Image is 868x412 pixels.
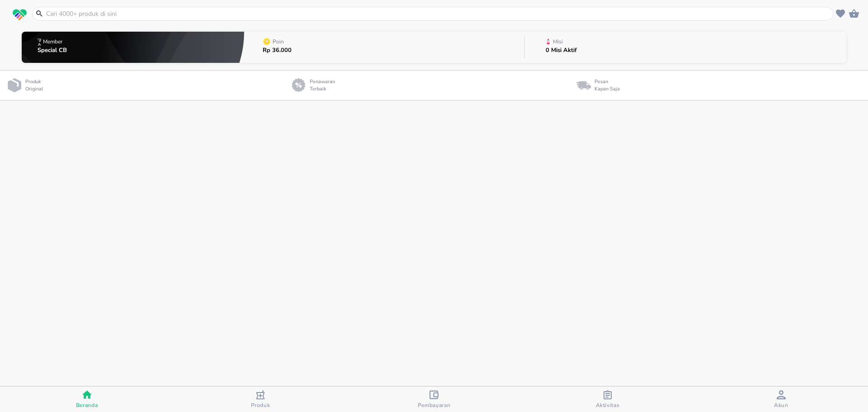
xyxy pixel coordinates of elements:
p: Poin [273,39,284,44]
button: MemberSpecial CB [22,29,244,65]
p: Pesan Kapan Saja [594,78,620,93]
p: Misi [553,39,563,44]
button: Produk [174,387,347,412]
button: Akun [694,387,868,412]
button: Aktivitas [521,387,694,412]
p: Rp 36.000 [263,47,292,53]
p: Penawaran Terbaik [310,78,339,93]
button: Pembayaran [347,387,521,412]
input: Cari 4000+ produk di sini [45,9,831,19]
span: Pembayaran [418,402,451,409]
button: PoinRp 36.000 [244,29,524,65]
span: Beranda [76,402,98,409]
p: Produk Original [25,78,47,93]
p: 0 Misi Aktif [546,47,577,53]
p: Member [43,39,62,44]
button: Misi0 Misi Aktif [525,29,846,65]
span: Akun [774,402,788,409]
span: Produk [251,402,270,409]
p: Special CB [38,47,67,53]
img: logo_swiperx_s.bd005f3b.svg [13,9,27,21]
span: Aktivitas [596,402,620,409]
